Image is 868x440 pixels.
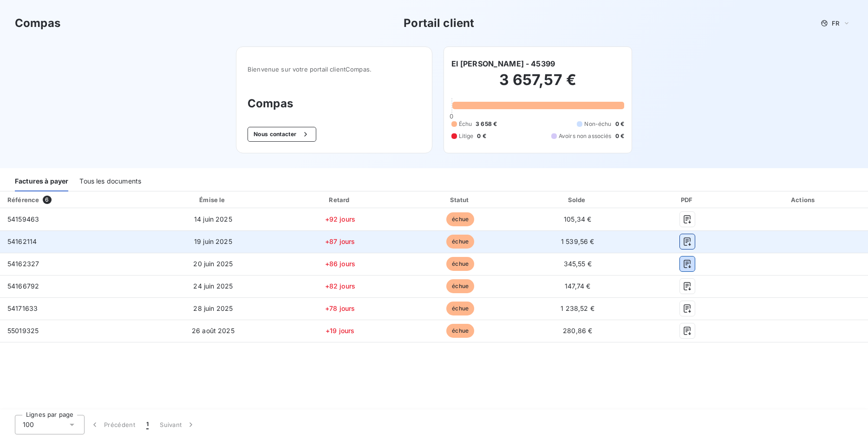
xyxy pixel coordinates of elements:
span: échue [446,235,474,249]
div: Tous les documents [79,172,141,191]
span: 345,55 € [564,260,592,268]
span: 54171633 [7,304,38,312]
span: 26 août 2025 [192,327,235,335]
span: Litige [459,132,474,140]
span: +92 jours [325,215,355,223]
span: 147,74 € [565,282,590,290]
button: Nous contacter [248,127,316,142]
span: 54166792 [7,282,39,290]
span: FR [832,20,839,27]
span: 100 [23,420,34,429]
span: échue [446,324,474,338]
span: +78 jours [325,304,355,312]
span: +82 jours [325,282,355,290]
span: Non-échu [584,120,611,128]
div: Référence [7,196,39,204]
span: 14 juin 2025 [194,215,232,223]
span: +86 jours [325,260,355,268]
span: 24 juin 2025 [193,282,233,290]
span: 54162327 [7,260,39,268]
div: PDF [637,195,737,204]
div: Statut [403,195,518,204]
span: échue [446,212,474,226]
span: 0 € [477,132,486,140]
span: échue [446,257,474,271]
span: Échu [459,120,472,128]
div: Solde [522,195,633,204]
h3: Compas [248,95,421,112]
span: Bienvenue sur votre portail client Compas . [248,66,421,73]
div: Factures à payer [15,172,68,191]
button: 1 [141,415,154,434]
h2: 3 657,57 € [451,71,625,99]
span: 54159463 [7,215,39,223]
div: Retard [281,195,399,204]
span: 280,86 € [563,327,592,335]
h3: Portail client [404,15,474,32]
span: +87 jours [325,237,355,245]
div: Émise le [149,195,277,204]
span: 20 juin 2025 [193,260,233,268]
span: 55019325 [7,327,39,335]
span: 19 juin 2025 [194,237,232,245]
span: 1 238,52 € [561,304,594,312]
span: 6 [43,196,51,204]
span: 0 € [615,132,624,140]
span: 3 658 € [476,120,497,128]
h3: Compas [15,15,60,32]
span: échue [446,302,474,315]
span: 0 [450,112,453,120]
span: 1 539,56 € [561,237,594,245]
span: 54162114 [7,237,37,245]
span: 28 juin 2025 [193,304,233,312]
span: +19 jours [326,327,354,335]
span: 0 € [615,120,624,128]
span: échue [446,279,474,293]
span: 105,34 € [564,215,591,223]
span: Avoirs non associés [559,132,612,140]
h6: EI [PERSON_NAME] - 45399 [451,58,555,69]
button: Suivant [154,415,201,434]
div: Actions [741,195,866,204]
button: Précédent [85,415,141,434]
span: 1 [146,420,149,429]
